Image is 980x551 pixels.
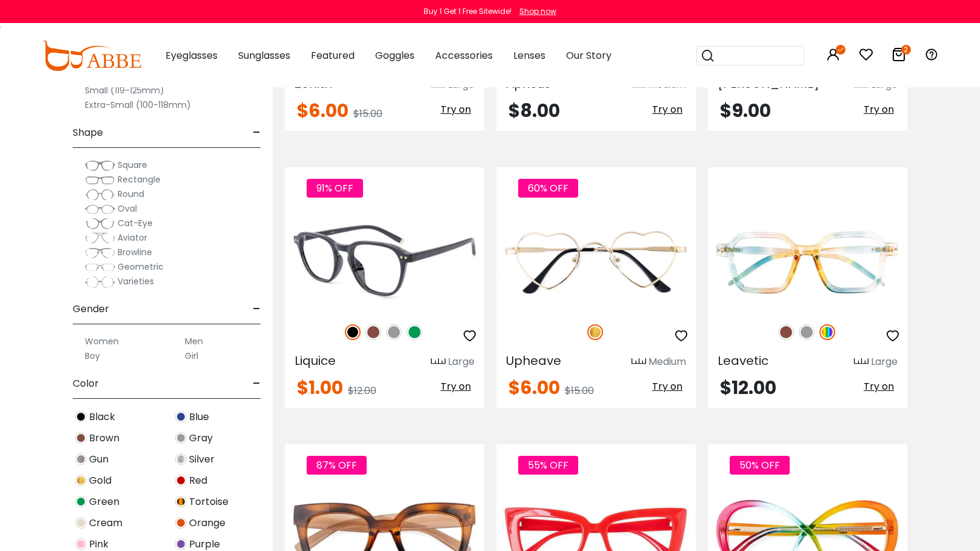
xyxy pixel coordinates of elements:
[632,358,646,367] img: size ruler
[89,495,119,509] span: Green
[518,179,578,198] span: 60% OFF
[118,246,152,258] span: Browline
[238,48,290,62] span: Sunglasses
[118,275,154,287] span: Varieties
[73,118,103,147] span: Shape
[437,379,475,395] button: Try on
[708,211,907,311] img: Multicolor Leavetic - Plastic ,Universal Bridge Fit
[648,102,686,118] button: Try on
[118,217,153,229] span: Cat-Eye
[253,295,261,324] span: -
[175,517,187,529] img: Orange
[441,379,471,393] span: Try on
[437,102,475,118] button: Try on
[519,6,556,17] div: Shop now
[871,355,898,369] div: Large
[652,102,682,116] span: Try on
[189,452,215,467] span: Silver
[75,496,87,507] img: Green
[75,453,87,465] img: Gun
[175,475,187,486] img: Red
[730,456,790,475] span: 50% OFF
[648,379,686,395] button: Try on
[253,118,261,147] span: -
[89,473,112,488] span: Gold
[407,324,422,340] img: Green
[297,98,348,124] span: $6.00
[435,48,493,62] span: Accessories
[297,375,343,401] span: $1.00
[819,324,835,340] img: Multicolor
[565,384,594,398] span: $15.00
[189,516,225,530] span: Orange
[75,475,87,486] img: Gold
[566,48,612,62] span: Our Story
[185,334,203,349] label: Men
[118,188,144,200] span: Round
[189,431,213,446] span: Gray
[720,98,771,124] span: $9.00
[85,83,164,98] label: Small (119-125mm)
[175,496,187,507] img: Tortoise
[518,456,578,475] span: 55% OFF
[513,6,556,16] a: Shop now
[253,369,261,398] span: -
[506,352,561,369] span: Upheave
[175,538,187,550] img: Purple
[175,453,187,465] img: Silver
[85,174,115,186] img: Rectangle.png
[189,410,209,424] span: Blue
[652,379,682,393] span: Try on
[75,538,87,550] img: Pink
[85,218,115,230] img: Cat-Eye.png
[118,159,147,171] span: Square
[778,324,794,340] img: Brown
[348,384,376,398] span: $12.00
[307,179,363,198] span: 91% OFF
[85,261,115,273] img: Geometric.png
[85,189,115,201] img: Round.png
[175,432,187,444] img: Gray
[860,102,898,118] button: Try on
[73,295,109,324] span: Gender
[508,375,560,401] span: $6.00
[118,173,161,185] span: Rectangle
[118,232,147,244] span: Aviator
[720,375,776,401] span: $12.00
[75,411,87,422] img: Black
[386,324,402,340] img: Gray
[496,211,696,311] img: Gold Upheave - Metal ,Adjust Nose Pads
[901,45,911,55] i: 2
[311,48,355,62] span: Featured
[85,276,115,289] img: Varieties.png
[448,355,475,369] div: Large
[89,516,122,530] span: Cream
[424,6,512,17] div: Buy 1 Get 1 Free Sitewide!
[189,495,228,509] span: Tortoise
[353,107,382,121] span: $15.00
[285,211,484,311] img: Black Liquice - Plastic ,Universal Bridge Fit
[513,48,545,62] span: Lenses
[345,324,361,340] img: Black
[85,334,119,349] label: Women
[85,349,100,363] label: Boy
[799,324,815,340] img: Gray
[854,358,868,367] img: size ruler
[85,159,115,172] img: Square.png
[85,247,115,259] img: Browline.png
[89,452,108,467] span: Gun
[75,517,87,529] img: Cream
[441,102,471,116] span: Try on
[431,358,445,367] img: size ruler
[892,50,906,64] a: 2
[307,456,367,475] span: 87% OFF
[189,473,207,488] span: Red
[75,432,87,444] img: Brown
[508,98,560,124] span: $8.00
[864,102,894,116] span: Try on
[165,48,218,62] span: Eyeglasses
[89,410,115,424] span: Black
